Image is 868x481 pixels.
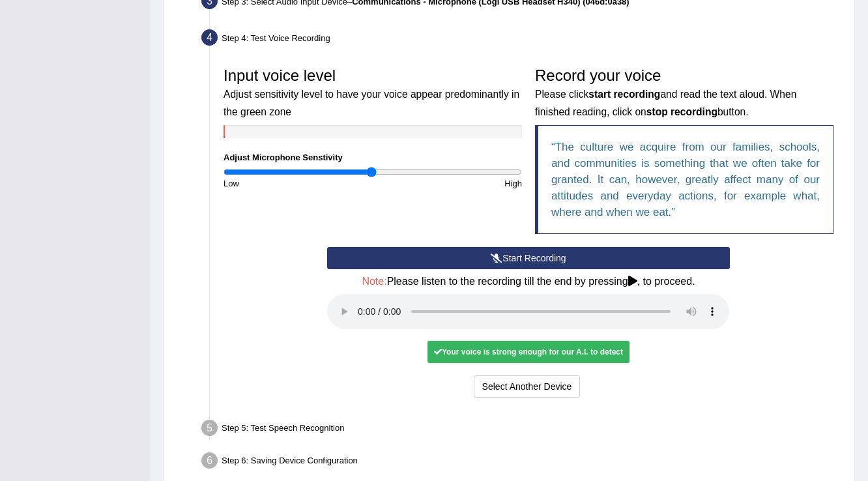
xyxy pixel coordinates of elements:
q: The culture we acquire from our families, schools, and communities is something that we often tak... [551,141,820,218]
div: Step 6: Saving Device Configuration [195,448,848,477]
div: High [373,177,528,190]
label: Adjust Microphone Senstivity [224,151,343,164]
small: Please click and read the text aloud. When finished reading, click on button. [535,89,796,117]
button: Start Recording [327,247,729,269]
h4: Please listen to the recording till the end by pressing , to proceed. [327,276,729,287]
h3: Record your voice [535,67,833,119]
b: stop recording [646,106,717,117]
button: Select Another Device [474,375,581,398]
span: Note: [362,276,386,287]
div: Step 5: Test Speech Recognition [195,416,848,445]
div: Your voice is strong enough for our A.I. to detect [427,341,629,363]
h3: Input voice level [224,67,522,119]
div: Low [217,177,373,190]
div: Step 4: Test Voice Recording [195,25,848,54]
small: Adjust sensitivity level to have your voice appear predominantly in the green zone [224,89,519,117]
b: start recording [588,89,660,100]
